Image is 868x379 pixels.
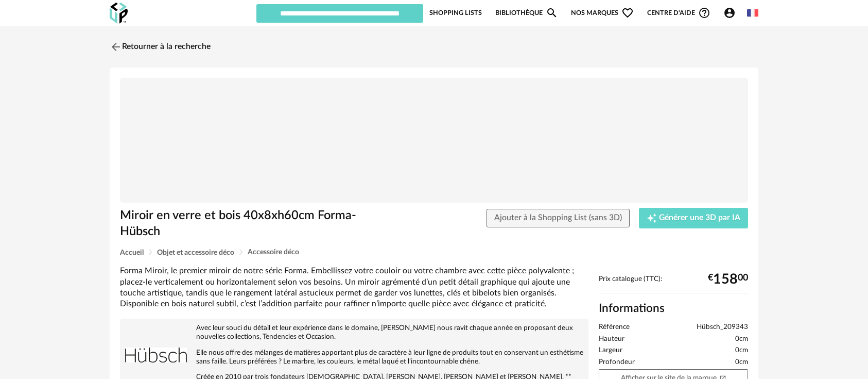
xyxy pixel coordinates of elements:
[599,358,635,367] span: Profondeur
[110,3,128,24] img: OXP
[735,358,748,367] span: 0cm
[110,41,122,53] img: svg+xml;base64,PHN2ZyB3aWR0aD0iMjQiIGhlaWdodD0iMjQiIHZpZXdCb3g9IjAgMCAyNCAyNCIgZmlsbD0ibm9uZSIgeG...
[157,249,234,256] span: Objet et accessoire déco
[120,266,588,309] div: Forma Miroir, le premier miroir de notre série Forma. Embellissez votre couloir ou votre chambre ...
[659,214,740,222] span: Générer une 3D par IA
[120,249,748,256] div: Breadcrumb
[571,3,634,23] span: Nos marques
[647,7,710,19] span: Centre d'aideHelp Circle Outline icon
[639,208,748,228] button: Creation icon Générer une 3D par IA
[495,3,558,23] a: BibliothèqueMagnify icon
[599,323,630,332] span: Référence
[120,208,376,239] h1: Miroir en verre et bois 40x8xh60cm Forma- Hübsch
[697,323,748,332] span: Hübsch_209343
[125,324,583,341] p: Avec leur souci du détail et leur expérience dans le domaine, [PERSON_NAME] nous ravit chaque ann...
[120,78,748,203] img: Product pack shot
[599,335,624,344] span: Hauteur
[120,249,144,256] span: Accueil
[248,249,299,256] span: Accessoire déco
[487,209,630,227] button: Ajouter à la Shopping List (sans 3D)
[110,36,211,58] a: Retourner à la recherche
[747,7,758,19] img: fr
[708,275,748,284] div: € 00
[647,213,657,223] span: Creation icon
[546,7,558,19] span: Magnify icon
[735,346,748,355] span: 0cm
[698,7,710,19] span: Help Circle Outline icon
[599,275,748,294] div: Prix catalogue (TTC):
[125,349,583,366] p: Elle nous offre des mélanges de matières apportant plus de caractère à leur ligne de produits tou...
[599,346,622,355] span: Largeur
[599,301,748,316] h2: Informations
[735,335,748,344] span: 0cm
[723,7,740,19] span: Account Circle icon
[429,3,482,23] a: Shopping Lists
[621,7,634,19] span: Heart Outline icon
[713,275,738,284] span: 158
[494,213,622,222] span: Ajouter à la Shopping List (sans 3D)
[723,7,736,19] span: Account Circle icon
